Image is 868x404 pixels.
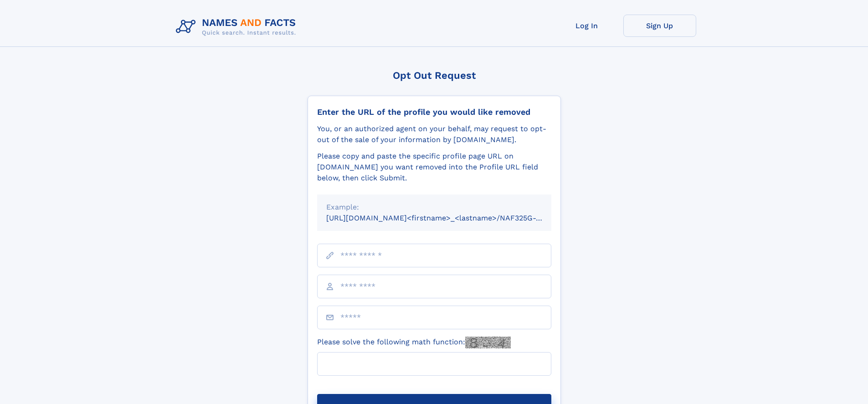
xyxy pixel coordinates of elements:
[550,15,623,37] a: Log In
[317,107,551,117] div: Enter the URL of the profile you would like removed
[317,123,551,145] div: You, or an authorized agent on your behalf, may request to opt-out of the sale of your informatio...
[308,70,561,81] div: Opt Out Request
[326,214,569,222] small: [URL][DOMAIN_NAME]<firstname>_<lastname>/NAF325G-xxxxxxxx
[317,337,511,348] label: Please solve the following math function:
[326,202,542,213] div: Example:
[317,151,551,184] div: Please copy and paste the specific profile page URL on [DOMAIN_NAME] you want removed into the Pr...
[172,15,303,39] img: Logo Names and Facts
[623,15,696,37] a: Sign Up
